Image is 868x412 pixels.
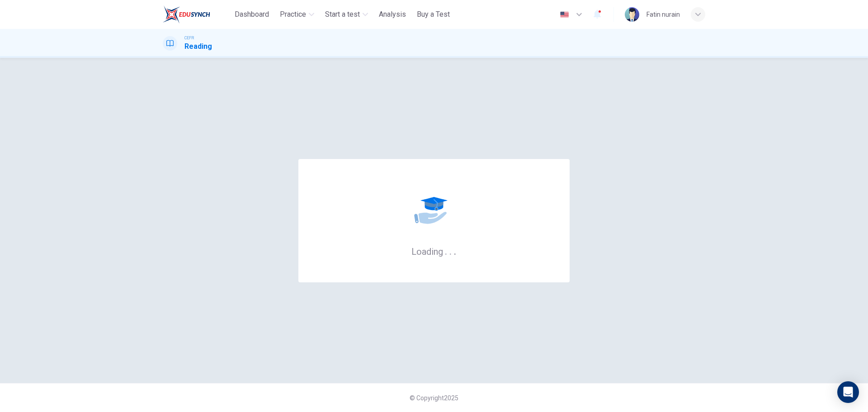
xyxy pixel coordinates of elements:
h6: . [449,243,452,258]
a: ELTC logo [163,5,231,23]
div: Open Intercom Messenger [837,381,859,403]
span: Buy a Test [417,9,450,20]
span: Practice [280,9,306,20]
span: © Copyright 2025 [410,394,458,402]
button: Buy a Test [413,6,453,23]
button: Analysis [375,6,410,23]
span: Analysis [379,9,406,20]
button: Practice [276,6,318,23]
button: Start a test [321,6,372,23]
span: CEFR [184,35,194,41]
img: en [559,11,570,18]
h6: Loading [411,245,457,257]
img: Profile picture [625,7,639,22]
button: Dashboard [231,6,273,23]
img: ELTC logo [163,5,210,23]
h6: . [453,243,457,258]
h1: Reading [184,41,212,52]
span: Start a test [325,9,360,20]
h6: . [444,243,448,258]
div: Fatin nurain [646,9,680,20]
span: Dashboard [235,9,269,20]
